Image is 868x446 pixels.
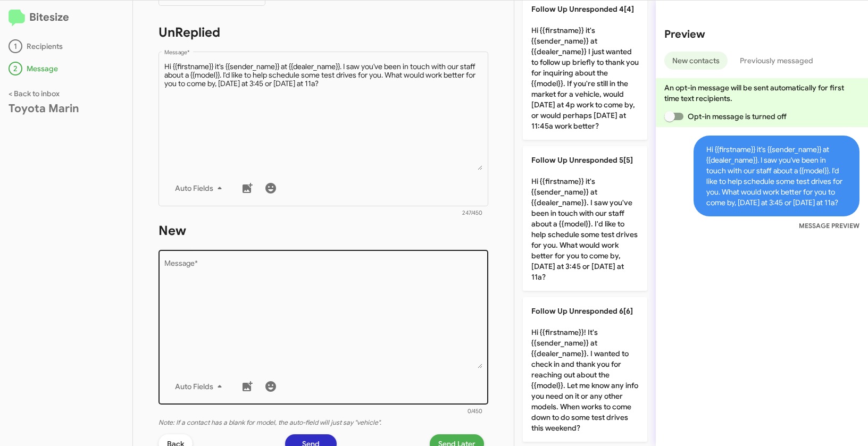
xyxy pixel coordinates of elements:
[158,222,488,239] h1: New
[158,418,381,427] i: Note: If a contact has a blank for model, the auto-field will just say "vehicle".
[531,4,634,14] span: Follow Up Unresponded 4[4]
[175,179,226,198] span: Auto Fields
[9,62,22,75] div: 2
[740,52,813,70] span: Previously messaged
[468,408,482,415] mat-hint: 0/450
[462,210,482,216] mat-hint: 247/450
[664,26,859,43] h2: Preview
[9,103,124,114] div: Toyota Marin
[664,52,728,70] button: New contacts
[166,377,235,396] button: Auto Fields
[523,146,647,291] p: Hi {{firstname}} it's {{sender_name}} at {{dealer_name}}. I saw you've been in touch with our sta...
[672,52,720,70] span: New contacts
[9,39,124,53] div: Recipients
[664,82,859,104] p: An opt-in message will be sent automatically for first time text recipients.
[732,52,821,70] button: Previously messaged
[9,89,60,98] a: < Back to inbox
[531,155,633,165] span: Follow Up Unresponded 5[5]
[799,221,859,231] small: MESSAGE PREVIEW
[9,10,25,27] img: logo-minimal.svg
[9,9,124,27] h2: Bitesize
[9,39,22,53] div: 1
[688,110,787,123] span: Opt-in message is turned off
[694,136,859,216] span: Hi {{firstname}} it's {{sender_name}} at {{dealer_name}}. I saw you've been in touch with our sta...
[166,179,235,198] button: Auto Fields
[175,377,226,396] span: Auto Fields
[9,62,124,75] div: Message
[158,24,488,41] h1: UnReplied
[523,297,647,442] p: Hi {{firstname}}! It's {{sender_name}} at {{dealer_name}}. I wanted to check in and thank you for...
[531,306,633,316] span: Follow Up Unresponded 6[6]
